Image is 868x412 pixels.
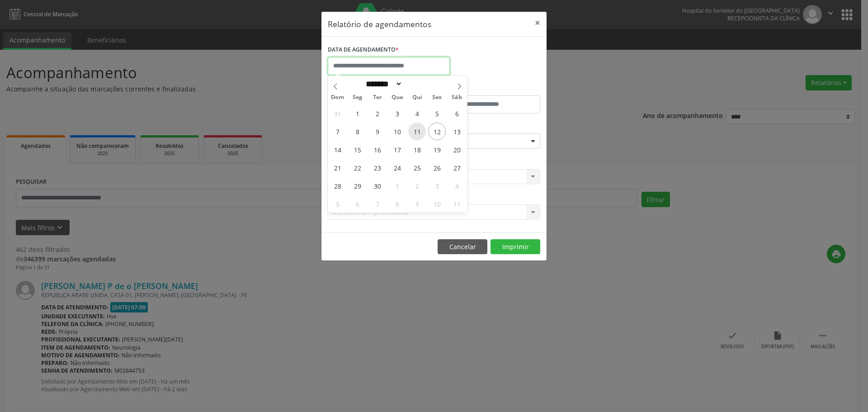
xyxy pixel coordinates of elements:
[388,104,406,122] span: Setembro 3, 2025
[408,104,426,122] span: Setembro 4, 2025
[349,123,366,140] span: Setembro 8, 2025
[448,177,466,194] span: Outubro 4, 2025
[428,141,446,158] span: Setembro 19, 2025
[408,159,426,176] span: Setembro 25, 2025
[448,104,466,122] span: Setembro 6, 2025
[368,141,386,158] span: Setembro 16, 2025
[407,95,427,100] span: Qui
[388,141,406,158] span: Setembro 17, 2025
[368,159,386,176] span: Setembro 23, 2025
[402,79,432,89] input: Year
[363,79,402,89] select: Month
[329,104,346,122] span: Agosto 31, 2025
[329,159,346,176] span: Setembro 21, 2025
[388,177,406,194] span: Outubro 1, 2025
[349,195,366,213] span: Outubro 6, 2025
[447,95,467,100] span: Sáb
[408,195,426,213] span: Outubro 9, 2025
[491,239,540,255] button: Imprimir
[448,123,466,140] span: Setembro 13, 2025
[448,159,466,176] span: Setembro 27, 2025
[388,123,406,140] span: Setembro 10, 2025
[428,104,446,122] span: Setembro 5, 2025
[528,12,547,34] button: Close
[349,104,366,122] span: Setembro 1, 2025
[387,95,407,100] span: Qua
[428,123,446,140] span: Setembro 12, 2025
[368,177,386,194] span: Setembro 30, 2025
[329,123,346,140] span: Setembro 7, 2025
[428,195,446,213] span: Outubro 10, 2025
[436,81,540,95] label: ATÉ
[408,177,426,194] span: Outubro 2, 2025
[368,104,386,122] span: Setembro 2, 2025
[348,95,368,100] span: Seg
[408,123,426,140] span: Setembro 11, 2025
[368,195,386,213] span: Outubro 7, 2025
[329,195,346,213] span: Outubro 5, 2025
[329,141,346,158] span: Setembro 14, 2025
[349,141,366,158] span: Setembro 15, 2025
[428,177,446,194] span: Outubro 3, 2025
[428,159,446,176] span: Setembro 26, 2025
[448,195,466,213] span: Outubro 11, 2025
[388,195,406,213] span: Outubro 8, 2025
[329,177,346,194] span: Setembro 28, 2025
[328,18,431,30] h5: Relatório de agendamentos
[349,177,366,194] span: Setembro 29, 2025
[438,239,487,255] button: Cancelar
[328,43,399,57] label: DATA DE AGENDAMENTO
[368,123,386,140] span: Setembro 9, 2025
[349,159,366,176] span: Setembro 22, 2025
[427,95,447,100] span: Sex
[448,141,466,158] span: Setembro 20, 2025
[368,95,387,100] span: Ter
[408,141,426,158] span: Setembro 18, 2025
[328,95,348,100] span: Dom
[388,159,406,176] span: Setembro 24, 2025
